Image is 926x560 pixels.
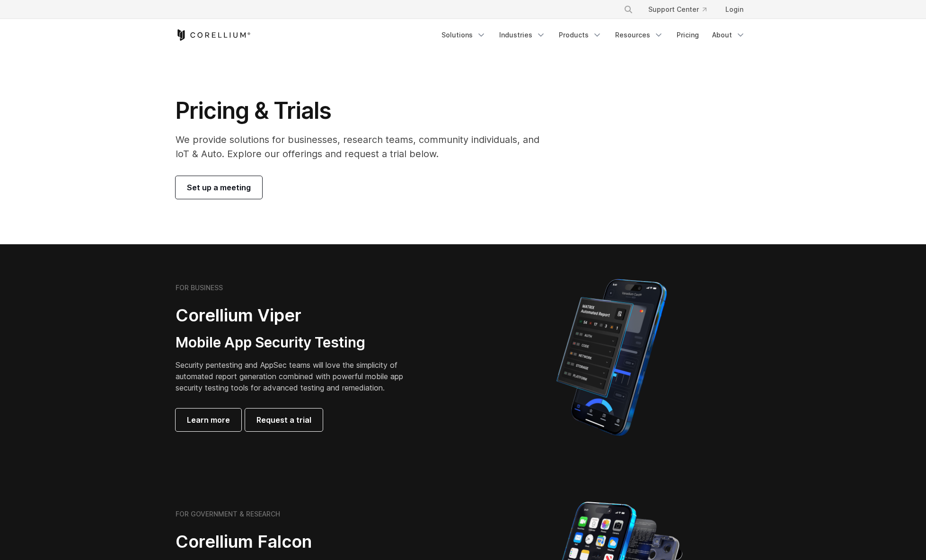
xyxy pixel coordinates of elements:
a: Request a trial [245,409,323,431]
p: Security pentesting and AppSec teams will love the simplicity of automated report generation comb... [176,359,418,393]
a: Learn more [176,409,241,431]
span: Request a trial [256,414,311,426]
h2: Corellium Viper [176,305,418,326]
h2: Corellium Falcon [176,531,441,552]
p: We provide solutions for businesses, research teams, community individuals, and IoT & Auto. Explo... [176,133,553,161]
h1: Pricing & Trials [176,97,553,125]
div: Navigation Menu [436,27,751,44]
button: Search [620,1,637,18]
a: Set up a meeting [176,176,262,199]
a: Products [553,27,608,44]
a: Login [718,1,751,18]
div: Navigation Menu [612,1,751,18]
a: Industries [494,27,551,44]
h6: FOR BUSINESS [176,284,223,292]
a: Resources [609,27,669,44]
a: Pricing [671,27,705,44]
a: Solutions [436,27,492,44]
span: Learn more [187,414,230,426]
span: Set up a meeting [187,182,251,193]
h6: FOR GOVERNMENT & RESEARCH [176,510,280,518]
h3: Mobile App Security Testing [176,334,418,352]
a: Support Center [641,1,714,18]
img: Corellium MATRIX automated report on iPhone showing app vulnerability test results across securit... [540,275,683,440]
a: About [706,27,751,44]
a: Corellium Home [176,29,251,41]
